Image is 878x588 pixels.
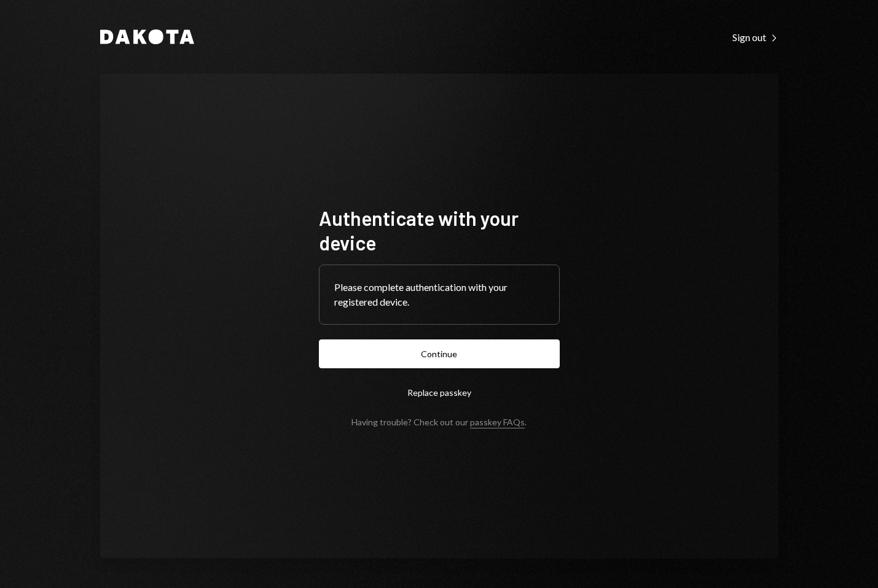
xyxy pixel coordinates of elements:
button: Replace passkey [319,378,560,407]
button: Continue [319,339,560,368]
h1: Authenticate with your device [319,206,560,255]
div: Please complete authentication with your registered device. [334,280,544,309]
a: passkey FAQs [470,417,525,428]
div: Sign out [732,31,778,44]
a: Sign out [732,30,778,44]
div: Having trouble? Check out our . [351,417,527,427]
